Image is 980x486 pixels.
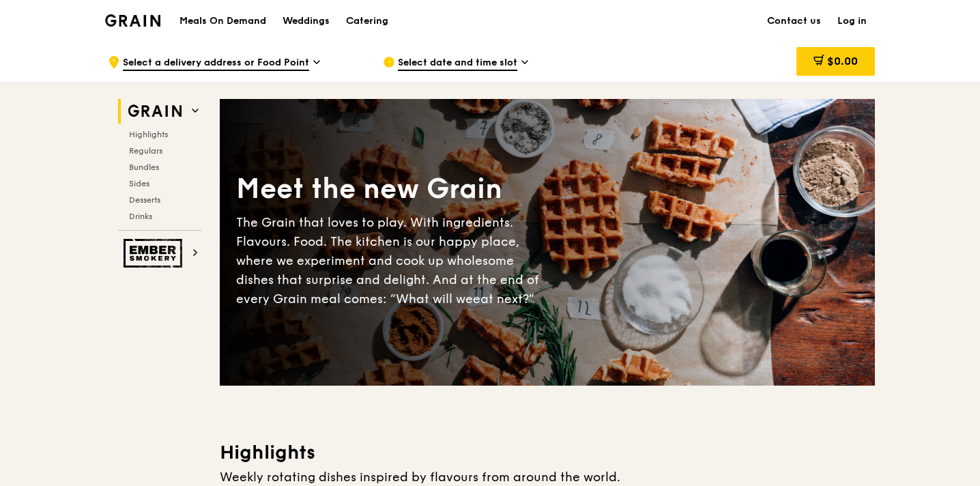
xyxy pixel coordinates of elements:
[236,171,547,208] div: Meet the new Grain
[124,239,186,268] img: Ember Smokery web logo
[473,291,534,306] span: eat next?”
[129,130,168,139] span: Highlights
[129,146,162,156] span: Regulars
[274,1,338,42] a: Weddings
[129,212,152,221] span: Drinks
[398,56,517,71] span: Select date and time slot
[220,440,875,465] h3: Highlights
[124,99,186,124] img: Grain web logo
[236,213,547,309] div: The Grain that loves to play. With ingredients. Flavours. Food. The kitchen is our happy place, w...
[346,1,388,42] div: Catering
[829,1,875,42] a: Log in
[105,14,160,27] img: Grain
[759,1,829,42] a: Contact us
[338,1,397,42] a: Catering
[129,162,159,172] span: Bundles
[283,1,330,42] div: Weddings
[129,179,149,188] span: Sides
[827,55,858,68] span: $0.00
[129,195,160,205] span: Desserts
[179,14,266,28] h1: Meals On Demand
[123,56,309,71] span: Select a delivery address or Food Point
